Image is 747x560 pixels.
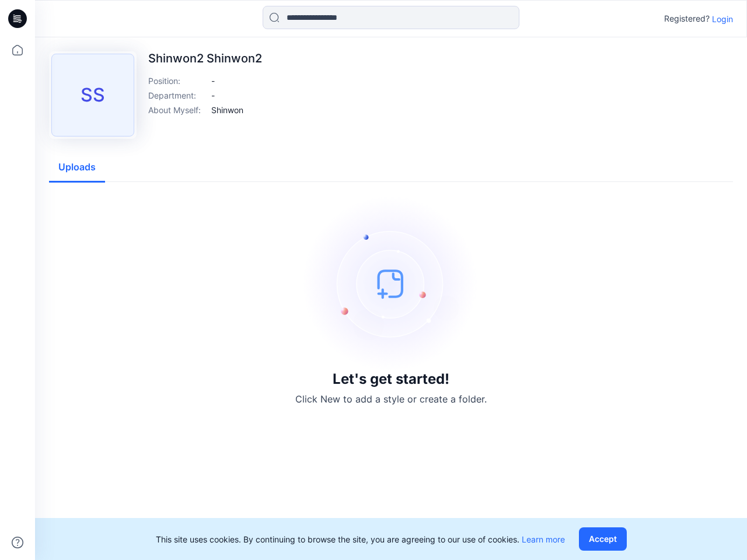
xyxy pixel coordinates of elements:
div: SS [51,54,134,136]
p: About Myself : [148,104,207,116]
p: Shinwon [211,104,243,116]
p: Registered? [664,12,710,26]
p: Shinwon2 Shinwon2 [148,51,262,65]
button: Uploads [49,153,105,183]
h3: Let's get started! [333,371,449,387]
p: - [211,89,215,101]
p: This site uses cookies. By continuing to browse the site, you are agreeing to our use of cookies. [156,533,565,545]
p: Login [712,13,733,25]
button: Accept [579,527,627,551]
p: Position : [148,75,207,87]
p: - [211,75,215,87]
img: empty-state-image.svg [303,196,479,371]
p: Click New to add a style or create a folder. [295,392,487,406]
a: Learn more [522,534,565,544]
p: Department : [148,89,207,101]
